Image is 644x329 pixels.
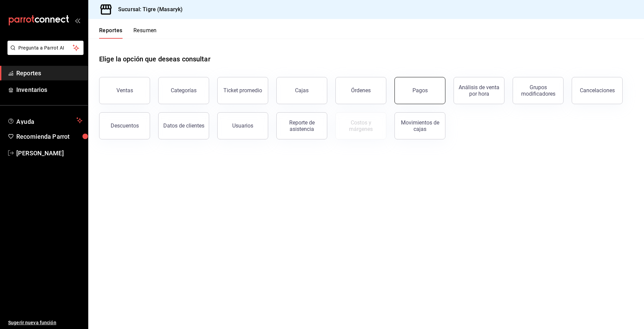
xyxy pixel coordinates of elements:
span: Recomienda Parrot [16,132,82,141]
button: Resumen [133,27,157,39]
span: [PERSON_NAME] [16,149,82,158]
span: Sugerir nueva función [8,319,82,326]
button: Órdenes [335,77,386,104]
div: Reporte de asistencia [281,119,323,132]
div: Categorías [171,87,197,94]
button: Pregunta a Parrot AI [7,41,84,55]
div: Ticket promedio [223,87,262,94]
div: Grupos modificadores [517,84,559,97]
div: Cajas [295,86,309,95]
a: Pregunta a Parrot AI [5,49,84,56]
div: Usuarios [232,122,253,129]
button: Grupos modificadores [513,77,564,104]
div: Ventas [116,87,133,94]
a: Cajas [276,77,327,104]
div: Cancelaciones [580,87,615,94]
span: Pregunta a Parrot AI [18,44,73,52]
h3: Sucursal: Tigre (Masaryk) [113,5,183,14]
div: Datos de clientes [163,122,204,129]
button: Cancelaciones [572,77,623,104]
button: Categorías [158,77,209,104]
span: Reportes [16,69,82,78]
div: navigation tabs [99,27,157,39]
h1: Elige la opción que deseas consultar [99,54,210,64]
button: Reporte de asistencia [276,112,327,139]
div: Costos y márgenes [340,119,382,132]
button: Ventas [99,77,150,104]
div: Pagos [412,87,428,94]
button: Contrata inventarios para ver este reporte [335,112,386,139]
div: Análisis de venta por hora [458,84,500,97]
div: Movimientos de cajas [399,119,441,132]
button: Movimientos de cajas [394,112,445,139]
div: Órdenes [351,87,371,94]
span: Ayuda [16,116,74,124]
div: Descuentos [111,122,139,129]
button: Ticket promedio [217,77,268,104]
button: Usuarios [217,112,268,139]
span: Inventarios [16,85,82,94]
button: Reportes [99,27,123,39]
button: Datos de clientes [158,112,209,139]
button: Análisis de venta por hora [454,77,504,104]
button: Pagos [394,77,445,104]
button: Descuentos [99,112,150,139]
button: open_drawer_menu [75,18,80,23]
